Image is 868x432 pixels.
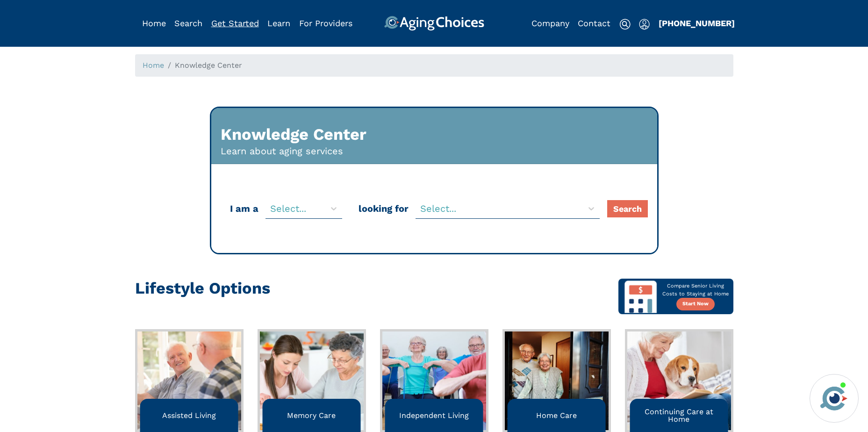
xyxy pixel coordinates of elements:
a: Home [142,18,166,28]
a: Get Started [211,18,259,28]
a: Learn [267,18,290,28]
p: Compare Senior Living Costs to Staying at Home [658,282,733,298]
div: Popover trigger [174,16,202,31]
a: Lifestyle Options [135,287,270,295]
img: avatar [818,382,850,414]
p: Home Care [536,412,577,419]
p: Continuing Care at Home [633,408,725,423]
p: Memory Care [287,412,336,419]
img: Independent_2x.jpg [382,331,486,430]
p: Assisted Living [162,412,216,419]
button: Start Now [676,298,715,310]
p: looking for [356,202,416,216]
img: What Does Assisted Living Cost? [623,279,658,313]
span: Knowledge Center [175,61,242,70]
p: Independent Living [399,412,469,419]
a: [PHONE_NUMBER] [659,18,735,28]
img: user-icon.svg [639,19,650,30]
h1: Lifestyle Options [135,279,270,297]
img: AgingChoices [384,16,484,31]
nav: breadcrumb [135,54,733,77]
img: search-icon.svg [619,19,631,30]
img: MemoryCare_2x.jpg [260,331,364,430]
a: Company [531,18,569,28]
img: HomeCare_2x.jpg [505,331,609,430]
p: Learn about aging services [221,144,343,158]
div: Popover trigger [639,16,650,31]
a: Compare Senior Living Costs to Staying at HomeStart Now [618,279,733,314]
a: For Providers [299,18,352,28]
a: Search [174,18,202,28]
img: AssistedLiving_2x.jpg [137,331,241,430]
a: Home [143,61,164,70]
button: Search [607,200,648,217]
h1: Knowledge Center [221,125,366,144]
p: I am a [228,202,265,216]
a: Contact [578,18,610,28]
img: LongTermCareAtHome_2x.jpg [627,331,731,430]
